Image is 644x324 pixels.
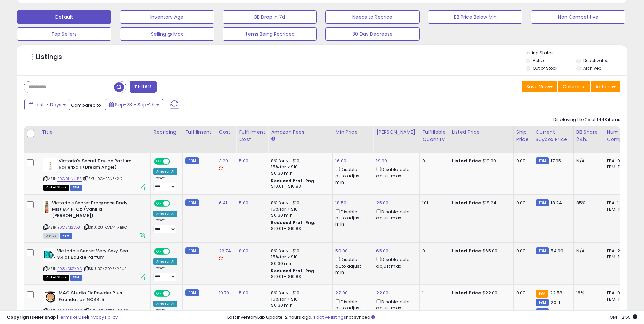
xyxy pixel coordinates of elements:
div: $0.30 min [271,212,327,218]
span: Last 7 Days [35,101,61,108]
div: N/A [576,248,599,254]
div: ASIN: [43,200,145,238]
a: B08KDKZX9D [57,266,82,272]
button: Needs to Reprice [325,10,420,24]
div: Current Buybox Price [536,129,571,143]
small: Amazon Fees. [271,136,275,142]
div: $10.01 - $10.83 [271,274,327,280]
span: ON [155,200,163,206]
a: 25.00 [376,200,388,206]
div: 15% for > $10 [271,296,327,302]
div: 1 [422,290,443,296]
div: Amazon AI [153,168,177,175]
span: | SKU: B0-Z0YZ-REUP [83,266,126,271]
div: $10.01 - $10.83 [271,184,327,190]
div: Ship Price [516,129,530,143]
div: Fulfillment Cost [239,129,265,143]
div: Amazon AI [153,211,177,217]
b: Listed Price: [452,248,483,254]
div: 8% for <= $10 [271,158,327,164]
a: 4 active listings [312,314,346,320]
a: 26.74 [219,248,231,254]
span: FBM [60,233,72,239]
div: FBA: 9 [607,290,629,296]
div: Disable auto adjust max [376,166,414,179]
div: 0 [422,248,443,254]
b: Victoria's Secret Eau de Parfum Rollerball (Dream Angel) [59,158,141,172]
div: Num of Comp. [607,129,632,143]
a: 18.50 [335,200,346,206]
div: 8% for <= $10 [271,248,327,254]
div: N/A [576,158,599,164]
label: Deactivated [583,58,609,64]
div: Repricing [153,129,180,136]
div: Displaying 1 to 25 of 1443 items [553,116,620,123]
small: FBM [536,299,549,306]
div: 15% for > $10 [271,206,327,212]
span: 54.99 [551,248,563,254]
div: $22.00 [452,290,508,296]
span: FBM [70,275,82,281]
div: 8% for <= $10 [271,290,327,296]
a: Privacy Policy [88,314,118,320]
button: Sep-23 - Sep-29 [105,99,163,110]
div: 18% [576,290,599,296]
span: OFF [169,159,180,164]
div: FBA: 0 [607,158,629,164]
a: 5.00 [239,290,249,296]
a: 5.00 [239,158,249,164]
h5: Listings [36,52,62,62]
div: ASIN: [43,158,145,190]
button: Save View [522,81,557,92]
div: 0.00 [516,248,528,254]
span: All listings that are currently out of stock and unavailable for purchase on Amazon [43,185,69,191]
div: [PERSON_NAME] [376,129,417,136]
div: 85% [576,200,599,206]
span: 18.24 [551,200,562,206]
a: 19.99 [376,158,387,164]
a: 16.00 [335,158,346,164]
button: Top Sellers [17,27,111,41]
div: 0.00 [516,158,528,164]
span: 17.95 [551,158,561,164]
span: OFF [169,291,180,296]
div: 8% for <= $10 [271,200,327,206]
div: Disable auto adjust max [376,256,414,269]
div: Amazon AI [153,258,177,265]
a: 50.00 [335,248,348,254]
a: B0CSM2VLGT [57,224,82,230]
label: Archived [583,65,602,71]
div: BB Share 24h. [576,129,601,143]
small: FBM [536,247,549,254]
a: 22.00 [335,290,348,296]
button: Actions [591,81,620,92]
span: Sep-23 - Sep-29 [115,101,155,108]
button: BB Price Below Min [428,10,522,24]
span: | SKU: 2U-Q7M4-XBRO [83,224,127,230]
span: 2025-10-7 12:55 GMT [610,314,637,320]
b: Listed Price: [452,290,483,296]
div: Disable auto adjust min [335,298,368,318]
label: Out of Stock [533,65,557,71]
small: FBM [185,247,199,254]
div: Listed Price [452,129,511,136]
span: FBM [70,185,82,191]
div: FBM: 10 [607,254,629,260]
small: FBM [185,199,199,206]
a: 8.00 [239,248,249,254]
div: Disable auto adjust max [376,208,414,221]
div: FBM: 10 [607,296,629,302]
span: | SKU: 0G-EANZ-2I7J [83,176,124,181]
small: FBM [536,157,549,164]
button: 30 Day Decrease [325,27,420,41]
div: 0.00 [516,200,528,206]
div: 15% for > $10 [271,254,327,260]
small: FBA [536,290,548,298]
button: Last 7 Days [24,99,70,110]
div: $65.00 [452,248,508,254]
img: 21xbDOU20tL._SL40_.jpg [43,158,57,172]
div: FBA: 1 [607,200,629,206]
img: 31RbQf1wNAL._SL40_.jpg [43,200,50,214]
div: Fulfillment [185,129,213,136]
img: 41Sj1Btv+bL._SL40_.jpg [43,290,57,304]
